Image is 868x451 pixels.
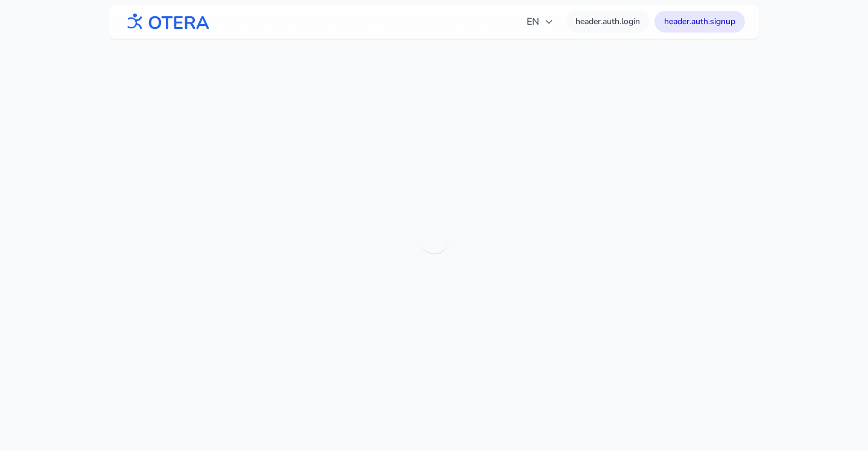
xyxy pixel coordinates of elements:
img: OTERA logo [123,8,210,36]
button: EN [519,10,561,34]
a: header.auth.login [566,11,650,33]
a: header.auth.signup [654,11,745,33]
span: EN [527,14,554,29]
